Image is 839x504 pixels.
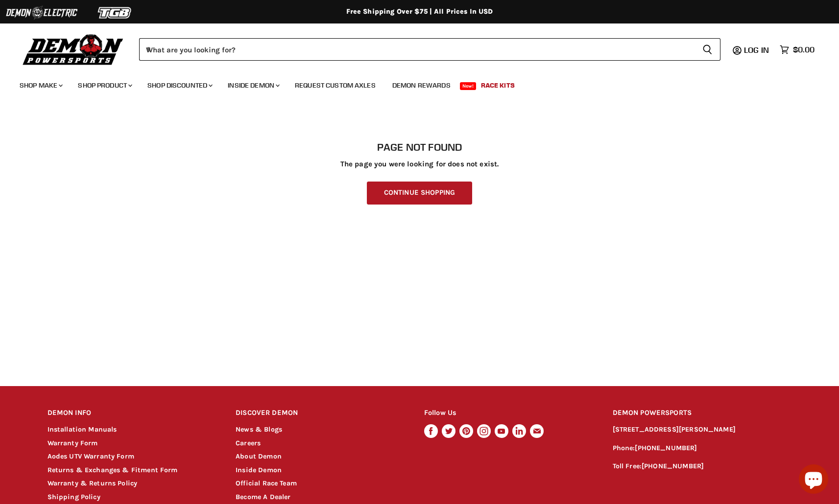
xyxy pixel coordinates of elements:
[796,464,831,496] inbox-online-store-chat: Shopify online store chat
[220,75,286,95] a: Inside Demon
[385,75,458,95] a: Demon Rewards
[424,402,594,425] h2: Follow Us
[48,141,792,153] h1: Page not found
[236,402,406,425] h2: DISCOVER DEMON
[288,75,383,95] a: Request Custom Axles
[695,38,720,61] button: Search
[613,461,792,472] p: Toll Free:
[48,402,217,425] h2: DEMON INFO
[139,38,695,61] input: When autocomplete results are available use up and down arrows to review and enter to select
[236,425,282,434] a: News & Blogs
[642,462,704,470] a: [PHONE_NUMBER]
[236,466,282,474] a: Inside Demon
[236,452,282,460] a: About Demon
[775,43,819,57] a: $0.00
[28,7,812,16] div: Free Shipping Over $75 | All Prices In USD
[635,444,697,452] a: [PHONE_NUMBER]
[71,75,138,95] a: Shop Product
[48,425,117,434] a: Installation Manuals
[236,493,290,501] a: Become A Dealer
[460,82,477,90] span: New!
[48,493,100,501] a: Shipping Policy
[48,160,792,168] p: The page you were looking for does not exist.
[48,452,134,460] a: Aodes UTV Warranty Form
[48,479,138,487] a: Warranty & Returns Policy
[613,443,792,454] p: Phone:
[236,439,261,447] a: Careers
[613,424,792,435] p: [STREET_ADDRESS][PERSON_NAME]
[78,3,152,22] img: TGB Logo 2
[139,38,720,61] form: Product
[5,3,78,22] img: Demon Electric Logo 2
[12,71,812,95] ul: Main menu
[367,182,472,205] a: Continue Shopping
[140,75,218,95] a: Shop Discounted
[740,46,775,54] a: Log in
[474,75,522,95] a: Race Kits
[613,402,792,425] h2: DEMON POWERSPORTS
[236,479,297,487] a: Official Race Team
[20,32,127,67] img: Demon Powersports
[48,439,98,447] a: Warranty Form
[793,45,815,54] span: $0.00
[744,45,769,55] span: Log in
[48,466,178,474] a: Returns & Exchanges & Fitment Form
[12,75,69,95] a: Shop Make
